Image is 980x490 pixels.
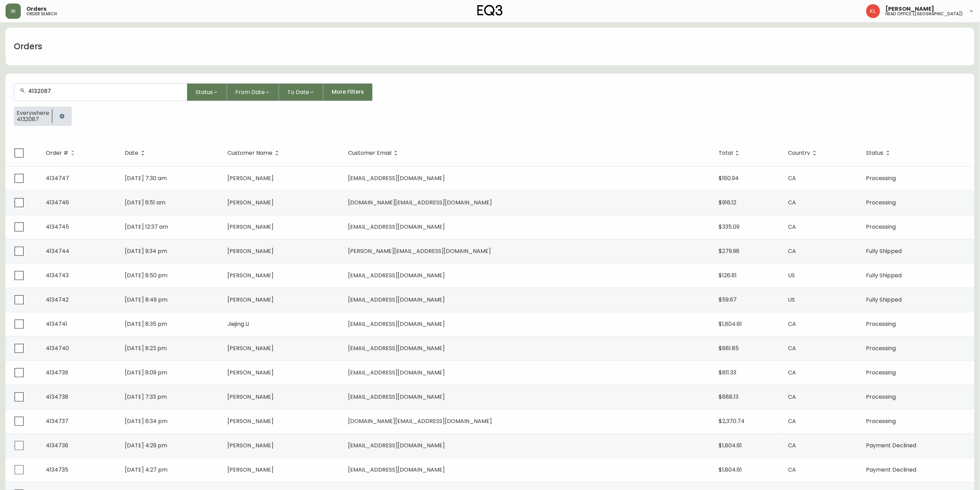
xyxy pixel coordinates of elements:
span: [PERSON_NAME] [886,6,935,12]
span: 4134742 [46,296,69,304]
span: CA [788,369,796,377]
span: Country [788,151,810,155]
span: 4134739 [46,369,68,377]
span: CA [788,223,796,231]
span: Customer Name [227,150,281,156]
span: [PERSON_NAME] [227,174,274,182]
span: [PERSON_NAME][EMAIL_ADDRESS][DOMAIN_NAME] [348,247,491,255]
span: 4134743 [46,271,69,279]
span: CA [788,393,796,401]
span: [EMAIL_ADDRESS][DOMAIN_NAME] [348,174,445,182]
span: CA [788,466,796,474]
span: $811.33 [719,369,736,377]
h1: Orders [14,41,42,52]
span: 4134745 [46,223,69,231]
span: Jiejing Li [227,320,249,328]
span: [PERSON_NAME] [227,296,274,304]
span: [DATE] 8:49 pm [125,296,167,304]
span: $59.67 [719,296,737,304]
span: Status [866,151,884,155]
input: Search [28,88,181,94]
span: CA [788,344,796,352]
span: [DATE] 8:23 pm [125,344,167,352]
span: Payment Declined [866,466,917,474]
span: 4134738 [46,393,68,401]
span: Total [719,150,742,156]
span: [DATE] 7:33 pm [125,393,167,401]
span: [DATE] 12:37 am [125,223,168,231]
span: More Filters [332,88,364,96]
h5: head office ([GEOGRAPHIC_DATA]) [886,12,963,16]
span: [EMAIL_ADDRESS][DOMAIN_NAME] [348,344,445,352]
span: Country [788,150,819,156]
span: Processing [866,417,896,425]
span: Processing [866,369,896,377]
span: [PERSON_NAME] [227,344,274,352]
img: logo [477,5,503,16]
span: [PERSON_NAME] [227,417,274,425]
span: $126.81 [719,271,737,279]
span: [EMAIL_ADDRESS][DOMAIN_NAME] [348,320,445,328]
span: Processing [866,198,896,206]
span: Fully Shipped [866,247,902,255]
button: Status [187,83,227,101]
span: $688.13 [719,393,738,401]
span: [PERSON_NAME] [227,247,274,255]
span: [PERSON_NAME] [227,466,274,474]
span: Customer Email [348,151,391,155]
button: From Date [227,83,279,101]
span: [DOMAIN_NAME][EMAIL_ADDRESS][DOMAIN_NAME] [348,198,492,206]
span: [DATE] 8:35 pm [125,320,167,328]
span: Total [719,151,733,155]
span: CA [788,198,796,206]
span: Processing [866,344,896,352]
span: [DATE] 4:29 pm [125,441,167,449]
span: 4134746 [46,198,69,206]
span: CA [788,441,796,449]
span: [EMAIL_ADDRESS][DOMAIN_NAME] [348,296,445,304]
span: [EMAIL_ADDRESS][DOMAIN_NAME] [348,393,445,401]
span: $160.94 [719,174,739,182]
span: 4134747 [46,174,69,182]
span: [PERSON_NAME] [227,369,274,377]
span: Fully Shipped [866,271,902,279]
h5: order search [26,12,57,16]
span: [DATE] 6:51 am [125,198,165,206]
span: Processing [866,393,896,401]
span: Processing [866,174,896,182]
span: US [788,271,795,279]
span: Everywhere [17,110,49,116]
span: To Date [287,88,309,96]
button: More Filters [323,83,373,101]
span: 4134741 [46,320,67,328]
span: [DATE] 7:30 am [125,174,167,182]
span: CA [788,320,796,328]
span: $1,804.61 [719,441,742,449]
span: [DATE] 8:09 pm [125,369,167,377]
span: $279.98 [719,247,739,255]
span: Orders [26,6,46,12]
span: Status [866,150,893,156]
span: $916.12 [719,198,736,206]
span: $1,804.61 [719,320,742,328]
span: [EMAIL_ADDRESS][DOMAIN_NAME] [348,271,445,279]
span: Customer Name [227,151,272,155]
span: [PERSON_NAME] [227,393,274,401]
img: 2c0c8aa7421344cf0398c7f872b772b5 [866,4,880,18]
span: 4134735 [46,466,68,474]
span: 4134744 [46,247,69,255]
span: $881.85 [719,344,739,352]
span: Date [125,150,147,156]
span: [EMAIL_ADDRESS][DOMAIN_NAME] [348,466,445,474]
span: [PERSON_NAME] [227,198,274,206]
span: US [788,296,795,304]
span: From Date [235,88,265,96]
span: [DATE] 4:27 pm [125,466,167,474]
span: 4134737 [46,417,68,425]
span: 4134736 [46,441,68,449]
span: CA [788,247,796,255]
span: CA [788,174,796,182]
span: Payment Declined [866,441,917,449]
span: [DATE] 8:50 pm [125,271,167,279]
span: [EMAIL_ADDRESS][DOMAIN_NAME] [348,369,445,377]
